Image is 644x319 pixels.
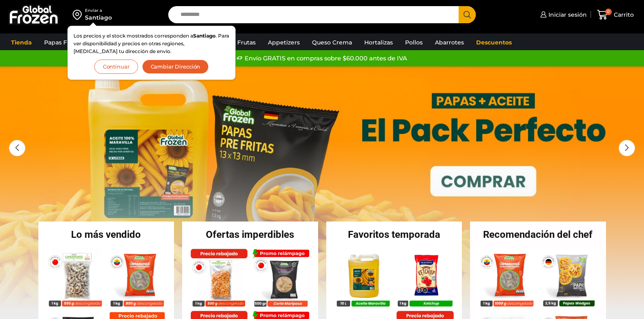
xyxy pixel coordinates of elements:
[264,35,304,50] a: Appetizers
[308,35,356,50] a: Queso Crema
[142,60,209,74] button: Cambiar Dirección
[9,140,25,156] div: Previous slide
[85,13,112,22] div: Santiago
[360,35,397,50] a: Hortalizas
[193,33,216,39] strong: Santiago
[182,230,318,239] h2: Ofertas imperdibles
[595,5,636,24] a: 0 Carrito
[470,230,606,239] h2: Recomendación del chef
[431,35,468,50] a: Abarrotes
[94,60,138,74] button: Continuar
[538,7,587,23] a: Iniciar sesión
[7,35,36,50] a: Tienda
[73,8,85,22] img: address-field-icon.svg
[401,35,427,50] a: Pollos
[38,230,174,239] h2: Lo más vendido
[472,35,516,50] a: Descuentos
[74,32,230,55] p: Los precios y el stock mostrados corresponden a . Para ver disponibilidad y precios en otras regi...
[459,6,476,23] button: Search button
[85,8,112,13] div: Enviar a
[612,11,634,19] span: Carrito
[326,230,462,239] h2: Favoritos temporada
[619,140,635,156] div: Next slide
[40,35,84,50] a: Papas Fritas
[546,11,587,19] span: Iniciar sesión
[605,9,612,15] span: 0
